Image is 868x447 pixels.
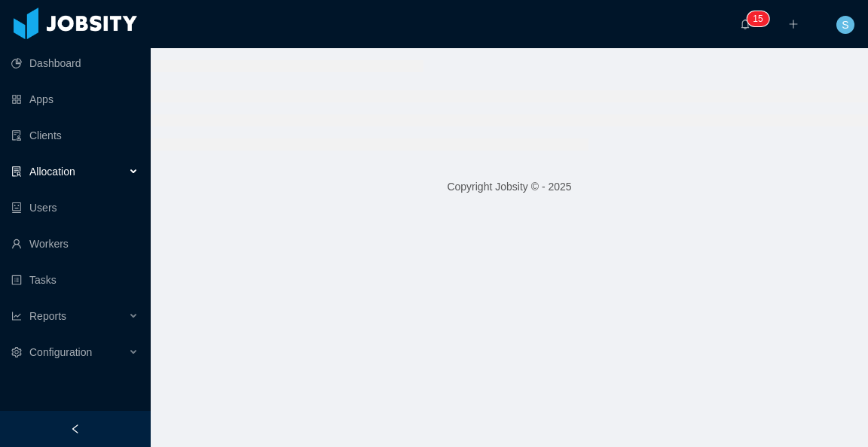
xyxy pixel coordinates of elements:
i: icon: solution [11,166,22,177]
i: icon: plus [788,19,799,29]
a: icon: auditClients [11,120,139,151]
span: Configuration [29,346,92,358]
i: icon: line-chart [11,311,22,321]
span: Reports [29,310,66,322]
footer: Copyright Jobsity © - 2025 [151,161,868,213]
a: icon: appstoreApps [11,84,139,114]
a: icon: profileTasks [11,265,139,295]
p: 5 [758,11,763,26]
a: icon: userWorkers [11,229,139,259]
p: 1 [753,11,758,26]
span: Allocation [29,166,75,178]
i: icon: setting [11,347,22,357]
a: icon: robotUsers [11,193,139,223]
span: S [842,16,848,34]
sup: 15 [747,11,769,26]
a: icon: pie-chartDashboard [11,48,139,78]
i: icon: bell [740,19,750,29]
